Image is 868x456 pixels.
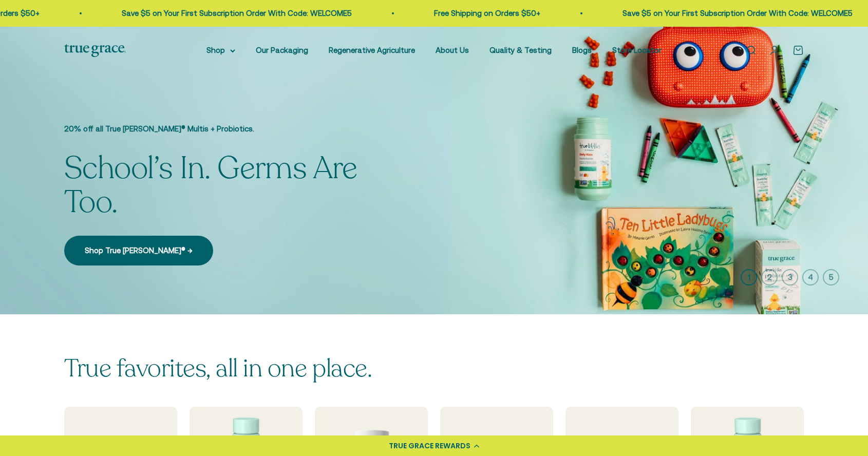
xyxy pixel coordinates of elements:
a: Shop True [PERSON_NAME]® → [64,236,213,265]
button: 3 [782,269,798,286]
button: 4 [802,269,819,286]
a: Regenerative Agriculture [329,46,415,54]
button: 1 [741,269,757,286]
a: Store Locator [612,46,662,54]
a: Blogs [572,46,592,54]
split-lines: True favorites, all in one place. [64,352,372,385]
a: Our Packaging [256,46,308,54]
p: 20% off all True [PERSON_NAME]® Multis + Probiotics. [64,123,403,135]
p: Save $5 on Your First Subscription Order With Code: WELCOME5 [117,7,347,20]
button: 2 [761,269,778,286]
button: 5 [823,269,839,286]
p: Save $5 on Your First Subscription Order With Code: WELCOME5 [617,7,847,20]
summary: Shop [206,44,235,56]
a: Quality & Testing [489,46,552,54]
div: TRUE GRACE REWARDS [389,441,470,451]
split-lines: School’s In. Germs Are Too. [64,147,357,223]
a: Free Shipping on Orders $50+ [429,9,535,17]
a: About Us [436,46,469,54]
